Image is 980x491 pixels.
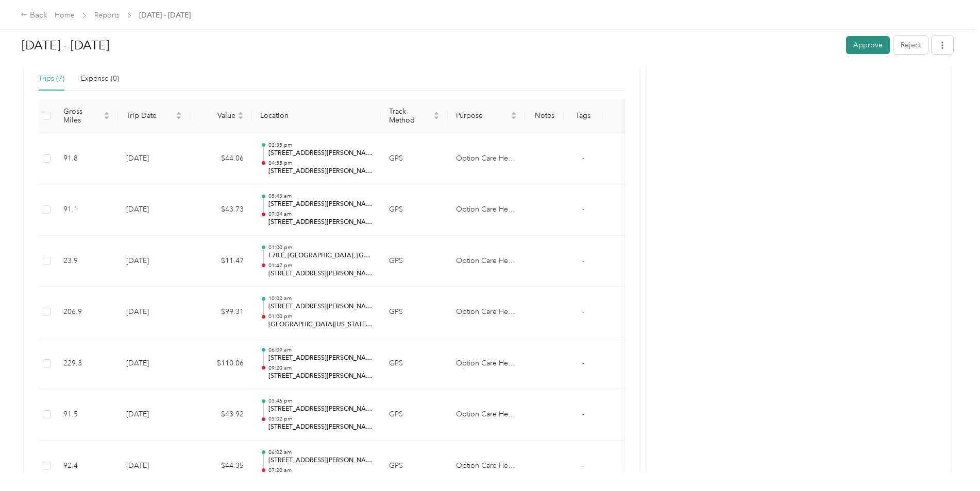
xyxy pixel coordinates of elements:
[268,218,373,227] p: [STREET_ADDRESS][PERSON_NAME][PERSON_NAME]
[104,110,110,116] span: caret-up
[268,251,373,260] p: I-70 E, [GEOGRAPHIC_DATA], [GEOGRAPHIC_DATA]
[63,107,102,125] span: Gross Miles
[511,110,517,116] span: caret-up
[268,149,373,158] p: [STREET_ADDRESS][PERSON_NAME]
[448,99,525,133] th: Purpose
[268,364,373,372] p: 09:20 am
[94,11,120,20] a: Reports
[268,192,373,200] p: 05:43 am
[176,110,182,116] span: caret-up
[381,338,448,390] td: GPS
[389,107,431,125] span: Track Method
[190,236,252,287] td: $11.47
[118,389,190,441] td: [DATE]
[21,9,47,22] div: Back
[268,372,373,381] p: [STREET_ADDRESS][PERSON_NAME]
[139,10,191,21] span: [DATE] - [DATE]
[198,111,235,120] span: Value
[448,184,525,236] td: Option Care Health
[252,99,381,133] th: Location
[268,423,373,432] p: [STREET_ADDRESS][PERSON_NAME]
[268,167,373,176] p: [STREET_ADDRESS][PERSON_NAME]
[118,287,190,338] td: [DATE]
[55,389,118,441] td: 91.5
[582,205,584,214] span: -
[456,111,509,120] span: Purpose
[238,110,244,116] span: caret-up
[448,287,525,338] td: Option Care Health
[268,313,373,320] p: 01:00 pm
[922,433,980,491] iframe: Everlance-gr Chat Button Frame
[268,467,373,474] p: 07:20 am
[55,287,118,338] td: 206.9
[381,287,448,338] td: GPS
[55,11,75,20] a: Home
[268,415,373,423] p: 05:02 pm
[564,99,602,133] th: Tags
[268,244,373,251] p: 01:00 pm
[190,338,252,390] td: $110.06
[511,115,517,121] span: caret-down
[268,354,373,363] p: [STREET_ADDRESS][PERSON_NAME]
[55,99,118,133] th: Gross Miles
[846,36,890,54] button: Approve
[190,133,252,185] td: $44.06
[118,236,190,287] td: [DATE]
[55,133,118,185] td: 91.8
[118,99,190,133] th: Trip Date
[582,154,584,163] span: -
[448,338,525,390] td: Option Care Health
[190,99,252,133] th: Value
[381,184,448,236] td: GPS
[55,338,118,390] td: 229.3
[525,99,564,133] th: Notes
[238,115,244,121] span: caret-down
[381,133,448,185] td: GPS
[268,456,373,465] p: [STREET_ADDRESS][PERSON_NAME]
[268,160,373,167] p: 04:55 pm
[268,405,373,414] p: [STREET_ADDRESS][PERSON_NAME][PERSON_NAME]
[190,389,252,441] td: $43.92
[176,115,182,121] span: caret-down
[81,73,119,84] div: Expense (0)
[893,36,928,54] button: Reject
[448,389,525,441] td: Option Care Health
[268,200,373,209] p: [STREET_ADDRESS][PERSON_NAME]
[268,397,373,405] p: 03:46 pm
[433,110,440,116] span: caret-up
[268,346,373,354] p: 06:09 am
[268,320,373,329] p: [GEOGRAPHIC_DATA][US_STATE], [GEOGRAPHIC_DATA]
[381,389,448,441] td: GPS
[582,359,584,367] span: -
[381,236,448,287] td: GPS
[22,33,839,58] h1: Sep 1 - 30, 2025
[268,295,373,302] p: 10:02 am
[268,142,373,149] p: 03:35 pm
[268,211,373,218] p: 07:04 am
[190,184,252,236] td: $43.73
[190,287,252,338] td: $99.31
[582,307,584,316] span: -
[118,133,190,185] td: [DATE]
[582,410,584,418] span: -
[582,256,584,265] span: -
[118,184,190,236] td: [DATE]
[381,99,448,133] th: Track Method
[126,111,174,120] span: Trip Date
[104,115,110,121] span: caret-down
[268,302,373,311] p: [STREET_ADDRESS][PERSON_NAME][US_STATE]
[433,115,440,121] span: caret-down
[55,184,118,236] td: 91.1
[268,449,373,456] p: 06:02 am
[55,236,118,287] td: 23.9
[39,73,64,84] div: Trips (7)
[448,133,525,185] td: Option Care Health
[448,236,525,287] td: Option Care Health
[582,461,584,470] span: -
[118,338,190,390] td: [DATE]
[268,262,373,269] p: 01:47 pm
[268,269,373,278] p: [STREET_ADDRESS][PERSON_NAME]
